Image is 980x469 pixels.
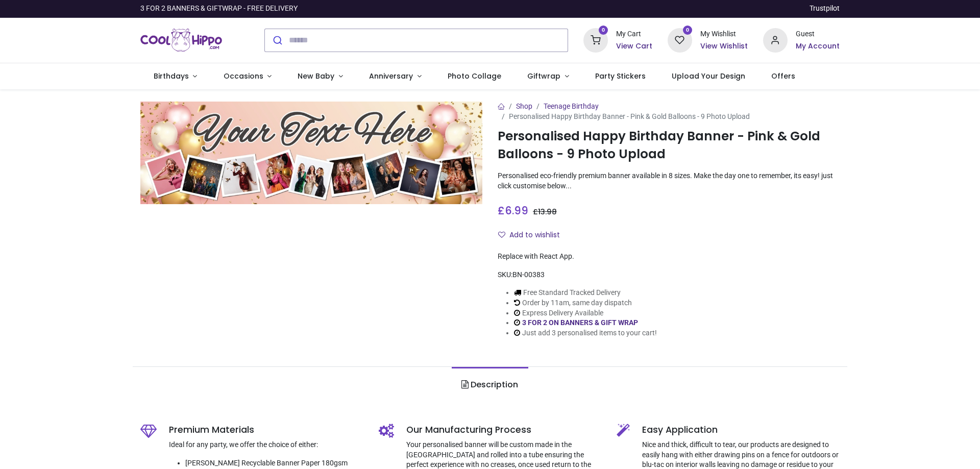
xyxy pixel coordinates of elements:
div: Replace with React App. [498,252,840,262]
span: Anniversary [369,71,413,81]
span: Party Stickers [595,71,646,81]
a: Giftwrap [514,63,582,90]
button: Add to wishlistAdd to wishlist [498,227,569,244]
div: My Wishlist [700,29,748,39]
a: 3 FOR 2 ON BANNERS & GIFT WRAP [522,318,638,327]
sup: 0 [683,26,693,35]
a: 0 [668,35,692,43]
a: View Cart [616,41,652,52]
h5: Premium Materials [169,424,363,436]
a: Description [452,367,528,403]
li: [PERSON_NAME] Recyclable Banner Paper 180gsm [185,458,363,468]
a: Occasions [210,63,285,90]
h1: Personalised Happy Birthday Banner - Pink & Gold Balloons - 9 Photo Upload [498,128,840,163]
i: Add to wishlist [498,231,505,238]
span: BN-00383 [512,270,545,279]
a: 0 [583,35,608,43]
a: Anniversary [356,63,434,90]
div: SKU: [498,270,840,280]
span: New Baby [298,71,334,81]
a: Logo of Cool Hippo [140,26,222,55]
li: Express Delivery Available [514,308,657,318]
a: Shop [516,102,532,110]
span: 13.98 [538,207,557,217]
div: Guest [796,29,840,39]
li: Order by 11am, same day dispatch [514,298,657,308]
span: Personalised Happy Birthday Banner - Pink & Gold Balloons - 9 Photo Upload [509,112,750,120]
li: Free Standard Tracked Delivery [514,288,657,298]
a: Teenage Birthday [544,102,599,110]
img: Personalised Happy Birthday Banner - Pink & Gold Balloons - 9 Photo Upload [140,102,482,204]
a: Birthdays [140,63,210,90]
span: £ [533,207,557,217]
span: Photo Collage [448,71,501,81]
a: My Account [796,41,840,52]
span: Birthdays [154,71,189,81]
p: Ideal for any party, we offer the choice of either: [169,440,363,450]
span: Occasions [224,71,263,81]
span: Giftwrap [527,71,560,81]
img: Cool Hippo [140,26,222,55]
h5: Our Manufacturing Process [406,424,602,436]
a: View Wishlist [700,41,748,52]
button: Submit [265,29,289,52]
li: Just add 3 personalised items to your cart! [514,328,657,338]
div: 3 FOR 2 BANNERS & GIFTWRAP - FREE DELIVERY [140,4,298,14]
sup: 0 [599,26,608,35]
a: New Baby [285,63,356,90]
span: Upload Your Design [672,71,745,81]
span: Offers [771,71,795,81]
div: My Cart [616,29,652,39]
h5: Easy Application [642,424,840,436]
span: £ [498,203,528,218]
p: Personalised eco-friendly premium banner available in 8 sizes. Make the day one to remember, its ... [498,171,840,191]
span: 6.99 [505,203,528,218]
a: Trustpilot [810,4,840,14]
